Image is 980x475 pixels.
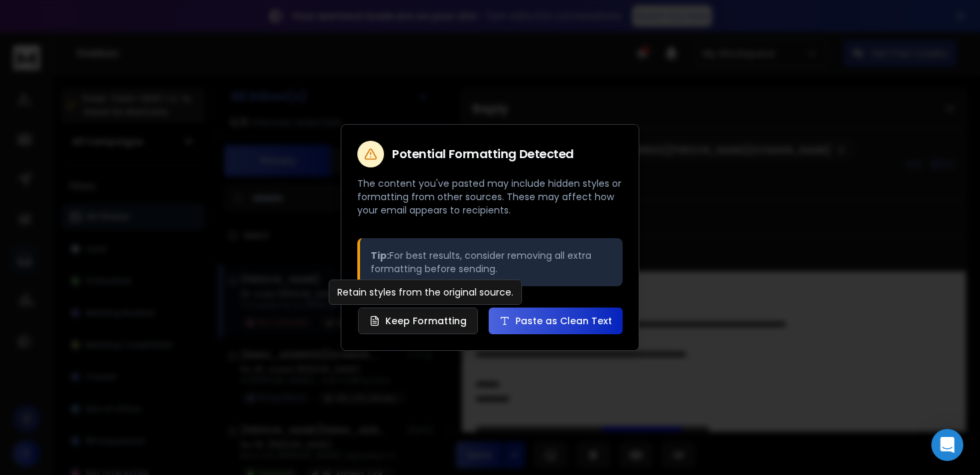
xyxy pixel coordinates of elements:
[329,280,522,305] div: Retain styles from the original source.
[371,249,389,262] strong: Tip:
[371,249,612,276] p: For best results, consider removing all extra formatting before sending.
[392,148,574,160] h2: Potential Formatting Detected
[358,308,478,334] button: Keep Formatting
[489,308,623,334] button: Paste as Clean Text
[931,429,963,461] div: Open Intercom Messenger
[357,177,623,217] p: The content you've pasted may include hidden styles or formatting from other sources. These may a...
